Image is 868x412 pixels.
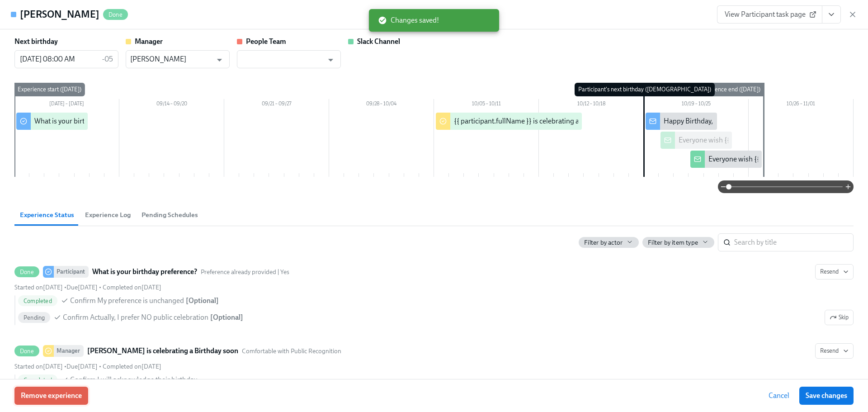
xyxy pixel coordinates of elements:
span: Confirm Actually, I prefer NO public celebration [63,313,208,322]
span: Saturday, September 7th 2024, 8:01 am [14,284,63,291]
span: This task uses the "Preference already provided | Yes" audience [201,268,289,276]
strong: [PERSON_NAME] is celebrating a Birthday soon [87,346,238,356]
span: Skip [830,313,849,322]
span: Completed [18,298,57,304]
h4: [PERSON_NAME] [20,8,99,21]
span: Done [14,348,39,355]
div: [ Optional ] [210,313,243,322]
div: {{ participant.fullName }} is celebrating a Birthday soon [454,116,623,126]
div: • • [14,362,161,371]
div: Experience start ([DATE]) [14,83,85,96]
button: DoneManager[PERSON_NAME] is celebrating a Birthday soonComfortable with Public RecognitionStarted... [815,343,854,359]
button: Filter by actor [579,237,639,248]
div: Happy Birthday, {{ participant.firstName }} [664,116,794,126]
span: Resend [820,267,849,276]
div: Experience end ([DATE]) [695,83,764,96]
div: 10/05 – 10/11 [434,99,539,111]
span: Saturday, September 7th 2024, 8:12 am [103,284,161,291]
span: Thursday, September 12th 2024, 8:00 am [66,284,98,291]
span: Experience Log [85,210,131,220]
span: Done [103,11,128,18]
span: Tuesday, October 15th 2024, 8:00 am [66,363,98,370]
button: Save changes [799,387,854,405]
button: Cancel [762,387,796,405]
button: Open [212,53,226,67]
div: [DATE] – [DATE] [14,99,119,111]
div: [ Optional ] [186,296,219,306]
button: View task page [822,5,841,24]
strong: People Team [246,37,286,46]
span: Filter by actor [584,238,623,247]
strong: Manager [135,37,163,46]
div: • • [14,283,161,292]
button: Remove experience [14,387,88,405]
span: Confirm I will acknowledge their birthday [70,375,197,385]
span: Save changes [806,391,847,400]
a: View Participant task page [717,5,822,24]
span: Started on [DATE] [14,363,63,370]
span: View Participant task page [725,10,815,19]
div: Manager [54,345,84,357]
button: Filter by item type [642,237,714,248]
strong: Slack Channel [357,37,400,46]
span: This task uses the "Comfortable with Public Recognition" audience [242,347,341,355]
button: DoneParticipantWhat is your birthday preference?Preference already provided | YesResendStarted on... [825,310,854,325]
span: Confirm My preference is unchanged [70,296,184,306]
div: Participant's next birthday ([DEMOGRAPHIC_DATA]) [575,83,715,96]
span: Pending [18,314,50,321]
span: Cancel [769,391,789,400]
span: Remove experience [21,391,82,400]
div: 09/21 – 09/27 [224,99,329,111]
span: Pending Schedules [142,210,198,220]
div: What is your birthday preference? [34,116,137,126]
span: Experience Status [20,210,74,220]
span: Done [14,269,39,275]
strong: What is your birthday preference? [92,266,197,277]
label: Next birthday [14,37,58,47]
span: Saturday, October 5th 2024, 8:22 pm [103,363,161,370]
button: Open [324,53,338,67]
div: 09/28 – 10/04 [329,99,434,111]
div: 10/19 – 10/25 [644,99,749,111]
span: Changes saved! [378,15,439,25]
p: -05 [102,54,113,64]
div: Everyone wish {{ participant.fullName }} a happy birthday 🥳 [679,135,865,145]
span: Filter by item type [648,238,698,247]
div: Participant [54,266,89,278]
div: 10/26 – 11/01 [749,99,854,111]
div: 10/12 – 10/18 [539,99,644,111]
span: Resend [820,346,849,355]
div: 09/14 – 09/20 [119,99,224,111]
input: Search by title [734,233,854,251]
span: Completed [18,377,57,384]
button: DoneParticipantWhat is your birthday preference?Preference already provided | YesStarted on[DATE]... [815,264,854,279]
